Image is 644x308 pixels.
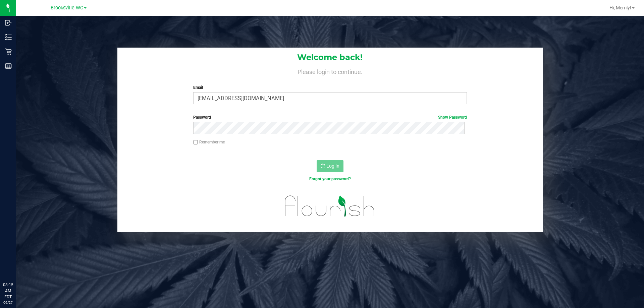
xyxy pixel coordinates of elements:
[3,300,13,305] p: 09/27
[609,5,631,10] span: Hi, Merrily!
[5,48,12,55] inline-svg: Retail
[117,53,543,62] h1: Welcome back!
[193,115,211,120] span: Password
[326,163,339,169] span: Log In
[193,84,467,90] label: Email
[5,19,12,26] inline-svg: Inbound
[5,63,12,69] inline-svg: Reports
[309,177,351,181] a: Forgot your password?
[193,140,198,145] input: Remember me
[438,115,467,120] a: Show Password
[117,67,543,75] h4: Please login to continue.
[277,189,383,223] img: flourish_logo.svg
[3,282,13,300] p: 08:15 AM EDT
[51,5,83,11] span: Brooksville WC
[317,160,343,172] button: Log In
[5,34,12,41] inline-svg: Inventory
[193,139,225,145] label: Remember me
